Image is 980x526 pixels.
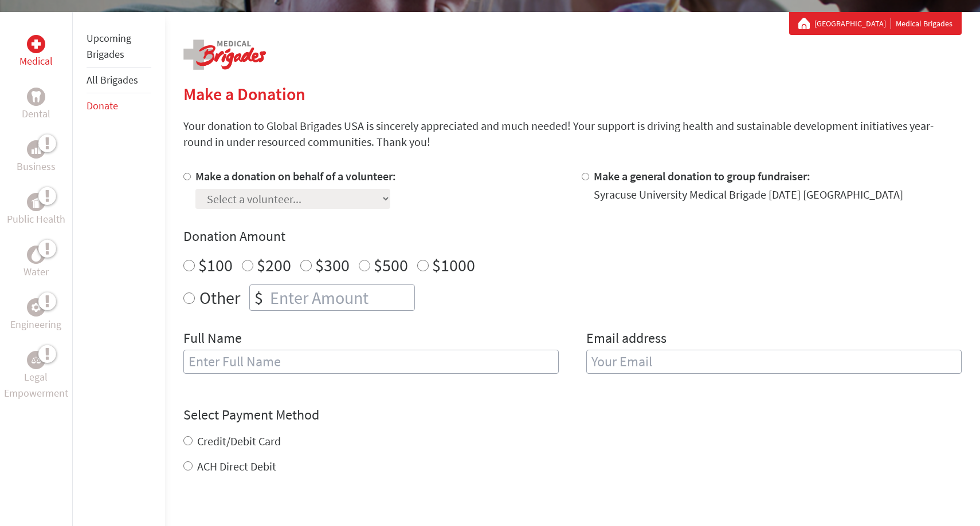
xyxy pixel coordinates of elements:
[183,329,242,350] label: Full Name
[10,317,61,333] p: Engineering
[27,298,45,317] div: Engineering
[32,145,41,154] img: Business
[798,18,952,29] div: Medical Brigades
[32,248,41,261] img: Water
[199,284,240,311] label: Other
[197,434,281,448] label: Credit/Debit Card
[197,459,276,473] label: ACH Direct Debit
[586,350,962,374] input: Your Email
[183,84,962,104] h2: Make a Donation
[32,303,41,312] img: Engineering
[87,93,151,118] li: Donate
[27,351,45,369] div: Legal Empowerment
[32,91,41,102] img: Dental
[87,31,131,61] a: Upcoming Brigades
[32,357,41,363] img: Legal Empowerment
[27,246,45,264] div: Water
[2,351,70,401] a: Legal EmpowermentLegal Empowerment
[268,285,414,310] input: Enter Amount
[22,106,50,122] p: Dental
[87,99,118,112] a: Donate
[27,88,45,106] div: Dental
[19,53,53,69] p: Medical
[183,350,559,374] input: Enter Full Name
[814,18,891,29] a: [GEOGRAPHIC_DATA]
[23,264,49,280] p: Water
[250,285,268,310] div: $
[27,140,45,159] div: Business
[198,254,233,276] label: $100
[7,211,65,227] p: Public Health
[23,246,49,280] a: WaterWater
[10,298,61,333] a: EngineeringEngineering
[27,35,45,53] div: Medical
[183,406,962,424] h4: Select Payment Method
[315,254,350,276] label: $300
[87,73,138,86] a: All Brigades
[432,254,475,276] label: $1000
[7,193,65,227] a: Public HealthPublic Health
[594,187,903,203] div: Syracuse University Medical Brigade [DATE] [GEOGRAPHIC_DATA]
[257,254,291,276] label: $200
[586,329,667,350] label: Email address
[374,254,408,276] label: $500
[183,39,266,70] img: logo-medical.png
[594,169,810,183] label: Make a general donation to group fundraiser:
[17,140,56,175] a: BusinessBusiness
[183,227,962,246] h4: Donation Amount
[19,35,53,69] a: MedicalMedical
[87,68,151,93] li: All Brigades
[32,196,41,208] img: Public Health
[87,26,151,68] li: Upcoming Brigades
[22,88,50,122] a: DentalDental
[183,118,962,150] p: Your donation to Global Brigades USA is sincerely appreciated and much needed! Your support is dr...
[32,39,41,49] img: Medical
[2,369,70,401] p: Legal Empowerment
[27,193,45,211] div: Public Health
[195,169,396,183] label: Make a donation on behalf of a volunteer:
[17,159,56,175] p: Business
